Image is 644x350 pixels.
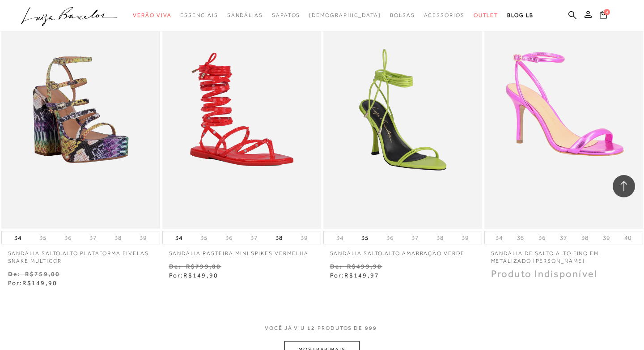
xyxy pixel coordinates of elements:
[112,234,124,242] button: 38
[434,234,446,242] button: 38
[133,12,171,18] span: Verão Viva
[162,244,321,257] a: Sandália rasteira mini spikes vermelha
[334,234,346,242] button: 34
[183,272,218,279] span: R$149,90
[309,7,381,24] a: noSubCategoriesText
[223,234,235,242] button: 36
[87,234,99,242] button: 37
[557,234,570,242] button: 37
[484,244,643,265] a: SANDÁLIA DE SALTO ALTO FINO EM METALIZADO [PERSON_NAME]
[137,234,149,242] button: 39
[37,234,49,242] button: 35
[347,263,382,270] small: R$499,90
[318,324,363,332] span: PRODUTOS DE
[265,324,305,332] span: VOCê JÁ VIU
[169,272,219,279] span: Por:
[298,234,310,242] button: 39
[272,7,300,24] a: categoryNavScreenReaderText
[198,234,210,242] button: 35
[186,263,221,270] small: R$799,00
[474,7,499,24] a: categoryNavScreenReaderText
[1,244,160,265] a: Sandália salto alto plataforma fivelas snake multicor
[169,263,182,270] small: De:
[307,324,315,341] span: 12
[344,272,379,279] span: R$149,97
[622,234,634,242] button: 40
[309,12,381,18] span: [DEMOGRAPHIC_DATA]
[507,12,533,18] span: BLOG LB
[8,279,58,286] span: Por:
[180,12,218,18] span: Essenciais
[384,234,396,242] button: 36
[390,12,415,18] span: Bolsas
[536,234,548,242] button: 36
[330,263,343,270] small: De:
[272,12,300,18] span: Sapatos
[330,272,380,279] span: Por:
[22,279,57,286] span: R$149,90
[8,270,21,277] small: De:
[62,234,74,242] button: 36
[491,268,598,279] span: Produto Indisponível
[424,12,465,18] span: Acessórios
[600,234,613,242] button: 39
[424,7,465,24] a: categoryNavScreenReaderText
[390,7,415,24] a: categoryNavScreenReaderText
[474,12,499,18] span: Outlet
[493,234,505,242] button: 34
[409,234,421,242] button: 37
[173,231,185,244] button: 34
[25,270,60,277] small: R$759,00
[227,7,263,24] a: categoryNavScreenReaderText
[579,234,591,242] button: 38
[12,231,24,244] button: 34
[359,231,371,244] button: 35
[248,234,260,242] button: 37
[180,7,218,24] a: categoryNavScreenReaderText
[514,234,527,242] button: 35
[604,9,610,15] span: 4
[273,231,285,244] button: 38
[323,244,482,257] a: Sandália salto alto amarração verde
[365,324,377,341] span: 999
[227,12,263,18] span: Sandálias
[133,7,171,24] a: categoryNavScreenReaderText
[507,7,533,24] a: BLOG LB
[597,10,610,22] button: 4
[459,234,471,242] button: 39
